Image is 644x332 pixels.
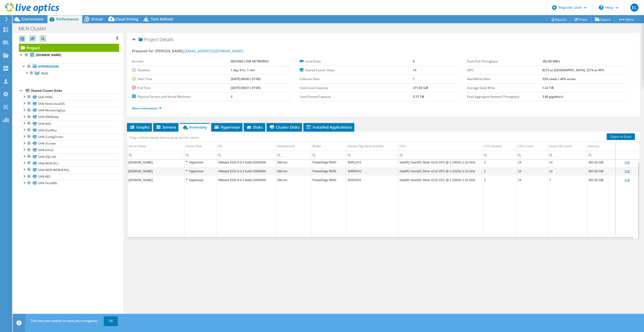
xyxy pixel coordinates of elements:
[127,167,184,176] td: Column Server Name, Value mlnvmhost07.mln.missinglink.net
[517,142,548,151] td: CPU Cores Column
[346,158,398,167] td: Column Service Tag Serial Number, Value 5HRLDV2
[115,17,138,21] span: Cloud Pricing
[548,151,587,159] td: Column Guest VM Count, Filter cell
[127,142,184,151] td: Server Name Column
[413,77,415,81] b: 1
[231,94,232,99] b: 3
[548,167,587,176] td: Column Guest VM Count, Value 14
[571,15,591,23] a: Share
[300,94,413,99] label: Used Shared Capacity
[398,142,482,151] td: CPU Column
[132,49,154,53] label: Prepared for:
[311,158,346,167] td: Column Model, Value PowerEdge R640
[132,59,231,64] label: Account
[19,94,119,100] a: SAN-FPMC
[231,86,261,90] b: [DATE] 08:01 (-07:00)
[276,167,311,176] td: Column Manufacturer, Value Dell Inc.
[128,134,200,141] div: Drag a column header here to group by that column
[300,77,413,82] label: Collector Runs
[19,114,119,120] a: SAN-DMZKube
[182,125,207,130] span: Inventory
[398,158,482,167] td: Column CPU, Value Intel(R) Xeon(R) Silver 4116 CPU @ 2.10GHz 2.10 GHz
[19,133,119,140] a: SAN-ConfigDrives
[19,140,119,147] a: SAN-vCenter
[16,26,54,31] h1: MLN Cluster
[311,176,346,184] td: Column Model, Value PowerEdge R640
[625,161,630,164] a: Edit
[482,142,517,151] td: CPU Sockets Column
[56,17,78,21] span: Performance
[186,143,202,149] div: Server Role
[549,143,572,149] div: Guest VM Count
[19,52,119,58] a: [DOMAIN_NAME]
[467,85,542,90] label: Average Daily Write
[346,176,398,184] td: Column Service Tag Serial Number, Value 5HSFDV2
[132,85,231,90] label: End Time
[159,36,173,42] span: Details
[630,4,638,12] span: EC
[346,142,398,151] td: Service Tag Serial Number Column
[19,63,119,70] a: Hypervisors
[276,158,311,167] td: Column Manufacturer, Value Dell Inc.
[269,125,300,130] span: Cluster Disks
[548,158,587,167] td: Column Guest VM Count, Value 14
[614,15,638,23] a: More
[547,15,571,23] a: Reports
[300,85,413,90] label: Used Local Capacity
[312,143,321,149] div: Model
[19,44,119,52] a: Project
[127,176,184,184] td: Column Server Name, Value mlnvmhost08.mln.missinglink.net
[231,77,261,81] b: [DATE] 08:00 (-07:00)
[484,143,502,149] div: CPU Sockets
[625,170,630,173] a: Edit
[398,151,482,159] td: Column CPU, Filter cell
[21,17,44,21] span: Environment
[548,142,587,151] td: Guest VM Count Column
[218,143,222,149] div: OS
[311,167,346,176] td: Column Model, Value PowerEdge R640
[599,5,603,10] svg: \n
[482,151,517,159] td: Column CPU Sockets, Filter cell
[482,167,517,176] td: Column CPU Sockets, Value 2
[542,59,560,63] b: 282.60 MB/s
[127,158,184,167] td: Column Server Name, Value mlnvmhost09.mln.missinglink.net
[413,86,428,90] b: 371.00 GiB
[186,177,215,183] div: Hypervisor
[398,167,482,176] td: Column CPU, Value Intel(R) Xeon(R) Silver 4116 CPU @ 2.10GHz 2.10 GHz
[186,159,215,165] div: Hypervisor
[542,94,563,99] b: 3.89 gigabits/s
[467,77,542,82] label: Read/Write Ratio
[348,143,384,149] div: Service Tag Serial Number
[104,316,118,325] a: OK
[467,59,542,64] label: Peak Disk Throughput
[246,125,263,130] span: Disks
[346,167,398,176] td: Column Service Tag Serial Number, Value 5HRKDV2
[129,125,149,130] span: Graphs
[548,176,587,184] td: Column Guest VM Count, Value 7
[300,68,413,73] label: Shared Cluster Disks
[587,176,615,184] td: Column Memory, Value 382.63 GiB
[132,106,162,110] a: More Information
[607,133,635,140] a: Export to Excel
[184,167,217,176] td: Column Server Role, Value Hypervisor
[19,153,119,160] a: SAN-SQL-HA
[587,158,615,167] td: Column Memory, Value 382.63 GiB
[19,160,119,167] a: SAN-NEW-DCs
[231,68,255,72] b: 1 day, 0 hr, 1 min
[19,147,119,153] a: SAN-Infra2
[156,125,176,130] span: Servers
[518,143,533,149] div: CPU Cores
[277,143,295,149] div: Manufacturer
[127,151,184,159] td: Column Server Name, Filter cell
[217,176,276,184] td: Column OS, Value VMware ESXi 8.0.2 build-23305546
[231,59,269,63] b: MISSING LINK NETWORKS
[132,68,231,73] label: Duration
[184,142,217,151] td: Server Role Column
[276,176,311,184] td: Column Manufacturer, Value Dell Inc.
[19,100,119,107] a: SAN-NonCriticalOS
[300,59,413,64] label: Local Disks
[127,132,640,239] div: Data grid
[625,178,630,182] a: Edit
[19,120,119,127] a: SAN-NAS
[128,143,146,149] div: Server Name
